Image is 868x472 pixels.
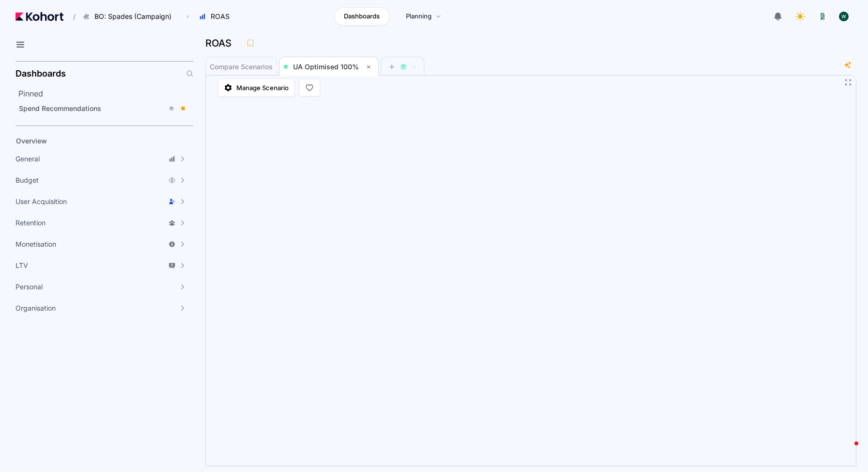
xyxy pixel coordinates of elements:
span: User Acquisition [15,197,67,206]
span: Spend Recommendations [19,104,101,112]
a: Spend Recommendations [15,101,191,116]
span: Retention [15,218,46,228]
span: BO: Spades (Campaign) [94,12,171,21]
span: Personal [15,282,43,292]
img: Kohort logo [15,12,63,21]
button: ROAS [194,8,240,25]
img: logo_logo_images_1_20240607072359498299_20240828135028712857.jpeg [818,12,827,21]
button: Fullscreen [844,79,852,86]
span: Planning [406,12,432,21]
h2: Dashboards [15,69,66,78]
span: Compare Scenarios [210,63,273,70]
span: / [65,12,76,22]
iframe: Intercom live chat [835,439,858,462]
span: UA Optimised 100% [293,63,359,71]
h3: ROAS [205,38,237,48]
a: Manage Scenario [217,79,295,97]
a: Planning [396,7,451,26]
span: Budget [15,175,39,185]
span: › [185,13,191,20]
button: BO: Spades (Campaign) [77,8,182,25]
h2: Pinned [18,88,194,99]
span: General [15,154,40,164]
span: Dashboards [344,12,380,21]
span: Overview [16,137,47,145]
a: Dashboards [334,7,390,26]
span: Organisation [15,303,56,313]
span: ROAS [211,12,230,21]
span: Manage Scenario [236,83,289,93]
span: Monetisation [15,239,56,249]
span: LTV [15,261,28,270]
a: Overview [13,134,177,148]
